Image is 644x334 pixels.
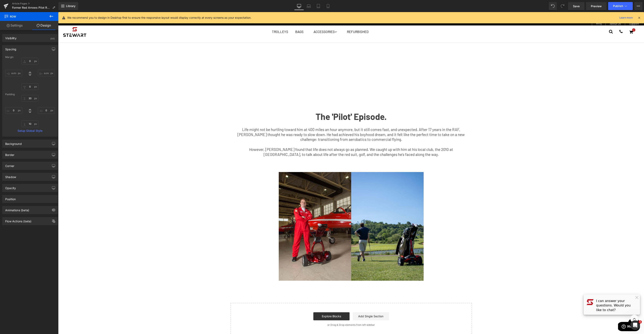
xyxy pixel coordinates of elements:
[22,83,38,90] input: 0
[12,6,51,9] span: Former Red Arrows Pilot Reveals How Golf Saved His Life
[66,4,75,8] span: Library
[257,99,329,110] b: The 'Pilot' Episode.
[50,34,55,41] div: (All)
[5,70,22,76] input: 0
[558,2,567,10] button: Redo
[22,95,38,102] input: 0
[5,184,16,190] div: Opacity
[613,4,623,8] span: Publish
[314,2,323,10] a: Tablet
[4,12,44,21] span: Row
[5,56,55,59] div: Margin
[634,2,642,10] button: More
[630,320,640,330] iframe: Intercom live chat
[12,2,58,5] a: Article Pages
[38,107,55,114] input: 0
[5,45,16,51] div: Spacing
[38,70,55,76] input: 0
[295,300,331,308] a: Add Single Section
[5,162,14,168] div: Corner
[22,121,38,127] input: 0
[549,2,557,10] button: Undo
[304,2,314,10] a: Laptop
[5,195,16,201] div: Position
[5,93,55,96] div: Padding
[5,129,55,132] a: Setup Global Style
[179,311,407,314] p: or Drag & Drop elements from left sidebar
[323,2,333,10] a: Mobile
[294,2,304,10] a: Desktop
[5,217,31,223] div: Flow Actions (beta)
[639,320,642,324] span: 1
[560,310,582,320] iframe: Opens a widget where you can find more information
[618,15,634,20] a: Learn more
[58,2,78,10] a: New Library
[179,115,407,130] span: Life might not be hurtling toward him at 400 miles an hour anymore, but it still comes fast, and ...
[608,2,633,10] button: Publish
[586,2,607,10] a: Preview
[5,140,22,145] div: Background
[255,300,291,308] a: Explore Blocks
[5,151,14,157] div: Border
[67,15,251,20] p: We recommend you to design in Desktop first to ensure the responsive layout would display correct...
[29,21,58,30] a: Design
[5,34,17,40] div: Visibility
[5,107,22,114] input: 0
[5,206,29,212] div: Animations (beta)
[591,4,602,8] span: Preview
[5,173,16,179] div: Shadow
[191,135,395,145] span: However, [PERSON_NAME] found that life does not always go as planned. We caught up with him at hi...
[22,58,38,64] input: 0
[573,4,580,8] span: Save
